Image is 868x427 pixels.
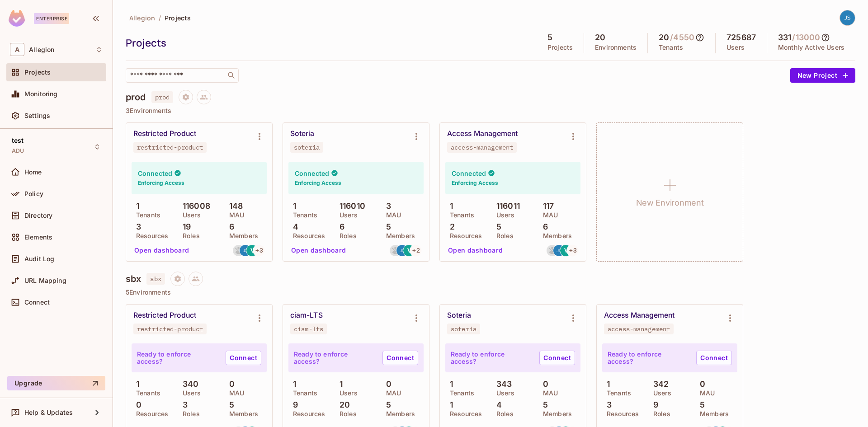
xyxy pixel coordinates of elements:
a: Connect [382,351,418,365]
span: V [250,247,255,253]
h5: 20 [595,33,605,42]
span: Policy [24,190,43,197]
p: Resources [445,232,482,239]
img: maya@permit.io [233,245,244,256]
a: Connect [226,351,261,365]
p: 5 [492,222,501,231]
p: 1 [132,202,139,211]
span: Projects [165,14,191,22]
p: Resources [132,232,168,239]
button: Open dashboard [131,243,193,258]
span: Settings [24,112,50,119]
p: 5 [538,400,548,409]
p: 9 [649,400,658,409]
span: Project settings [179,94,193,103]
p: Resources [288,410,325,418]
a: Connect [539,351,575,365]
img: jacob.scheib@allegion.com [396,245,408,256]
span: Allegion [129,14,155,22]
p: Members [225,232,258,239]
span: test [12,137,24,144]
p: 5 [695,400,705,409]
button: Environment settings [721,309,739,327]
span: Connect [24,299,50,306]
span: sbx [146,273,165,285]
span: V [407,247,411,253]
h5: 331 [778,33,791,42]
p: 3 [132,222,141,231]
h5: 20 [659,33,669,42]
p: 20 [335,400,350,409]
p: MAU [382,389,401,397]
span: Workspace: Allegion [29,46,54,53]
span: V [564,247,568,253]
h6: Enforcing Access [295,179,341,187]
p: Resources [445,410,482,418]
p: MAU [538,389,558,397]
p: 1 [335,380,343,389]
p: 0 [132,400,142,409]
span: Help & Updates [24,409,73,416]
div: soteria [451,325,476,333]
h1: New Environment [636,196,704,210]
img: maya@permit.io [390,245,401,256]
p: Tenants [288,389,317,397]
p: Members [382,410,415,418]
div: access-management [451,144,513,151]
span: + 3 [569,247,576,253]
h4: Connected [452,169,486,178]
h5: / 4550 [670,33,694,42]
img: SReyMgAAAABJRU5ErkJggg== [9,10,25,27]
span: + 2 [412,247,420,253]
button: Environment settings [564,127,582,145]
p: 5 [382,400,391,409]
p: 9 [288,400,298,409]
p: 6 [335,222,344,231]
img: Jacob Scheib [840,10,855,25]
p: Resources [132,410,168,418]
button: Environment settings [250,309,269,327]
button: Environment settings [407,127,425,145]
p: Users [649,389,671,397]
p: Members [538,232,572,239]
p: 3 Environments [126,107,855,114]
p: 4 [492,400,502,409]
p: Tenants [288,211,317,219]
h4: Connected [295,169,329,178]
p: Tenants [445,211,474,219]
p: MAU [695,389,715,397]
p: 117 [538,202,554,211]
p: Ready to enforce access? [451,351,532,365]
span: Home [24,169,42,176]
p: Members [382,232,415,239]
p: Tenants [132,211,160,219]
p: 1 [445,202,453,211]
p: 2 [445,222,455,231]
p: Users [335,211,358,219]
p: Tenants [602,389,631,397]
p: 1 [445,400,453,409]
span: Project settings [170,276,185,285]
p: Ready to enforce access? [294,351,375,365]
p: Members [538,410,572,418]
a: Connect [696,351,732,365]
p: Ready to enforce access? [608,351,689,365]
h4: Connected [138,169,172,178]
p: 343 [492,380,512,389]
p: Users [492,389,514,397]
p: Roles [335,410,357,418]
img: jacob.scheib@allegion.com [240,245,251,256]
h5: 5 [547,33,552,42]
p: 148 [225,202,243,211]
p: 0 [538,380,548,389]
li: / [159,14,161,22]
div: access-management [608,325,670,333]
p: Roles [335,232,357,239]
p: Resources [288,232,325,239]
p: 1 [288,202,296,211]
p: Tenants [445,389,474,397]
p: 5 [225,400,234,409]
p: MAU [382,211,401,219]
div: Enterprise [34,13,69,24]
p: MAU [225,389,244,397]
